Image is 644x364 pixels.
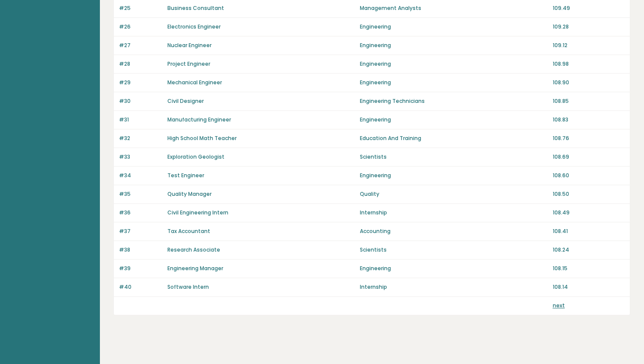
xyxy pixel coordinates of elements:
[119,60,162,68] p: #28
[167,42,211,49] a: Nuclear Engineer
[552,190,625,198] p: 108.50
[167,4,224,12] a: Business Consultant
[119,116,162,124] p: #31
[167,172,204,179] a: Test Engineer
[167,97,204,105] a: Civil Designer
[119,209,162,217] p: #36
[119,79,162,86] p: #29
[552,23,625,31] p: 109.28
[119,283,162,291] p: #40
[119,172,162,179] p: #34
[552,209,625,217] p: 108.49
[360,79,547,86] p: Engineering
[167,209,228,216] a: Civil Engineering Intern
[552,116,625,124] p: 108.83
[552,302,564,309] a: next
[167,227,210,235] a: Tax Accountant
[360,283,547,291] p: Internship
[119,4,162,12] p: #25
[360,4,547,12] p: Management Analysts
[360,265,547,272] p: Engineering
[360,116,547,124] p: Engineering
[167,79,222,86] a: Mechanical Engineer
[360,42,547,49] p: Engineering
[552,4,625,12] p: 109.49
[167,116,231,123] a: Manufacturing Engineer
[167,190,211,198] a: Quality Manager
[119,23,162,31] p: #26
[167,265,223,272] a: Engineering Manager
[119,246,162,254] p: #38
[167,23,221,30] a: Electronics Engineer
[552,97,625,105] p: 108.85
[552,227,625,235] p: 108.41
[360,246,547,254] p: Scientists
[119,190,162,198] p: #35
[167,283,209,291] a: Software Intern
[360,190,547,198] p: Quality
[552,153,625,161] p: 108.69
[552,134,625,142] p: 108.76
[360,23,547,31] p: Engineering
[167,246,220,253] a: Research Associate
[552,42,625,49] p: 109.12
[119,265,162,272] p: #39
[167,134,237,142] a: High School Math Teacher
[552,60,625,68] p: 108.98
[360,227,547,235] p: Accounting
[119,42,162,49] p: #27
[167,60,210,67] a: Project Engineer
[360,97,547,105] p: Engineering Technicians
[119,153,162,161] p: #33
[167,153,224,160] a: Exploration Geologist
[552,79,625,86] p: 108.90
[119,97,162,105] p: #30
[552,246,625,254] p: 108.24
[119,227,162,235] p: #37
[552,265,625,272] p: 108.15
[360,209,547,217] p: Internship
[360,172,547,179] p: Engineering
[552,283,625,291] p: 108.14
[360,134,547,142] p: Education And Training
[119,134,162,142] p: #32
[552,172,625,179] p: 108.60
[360,60,547,68] p: Engineering
[360,153,547,161] p: Scientists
